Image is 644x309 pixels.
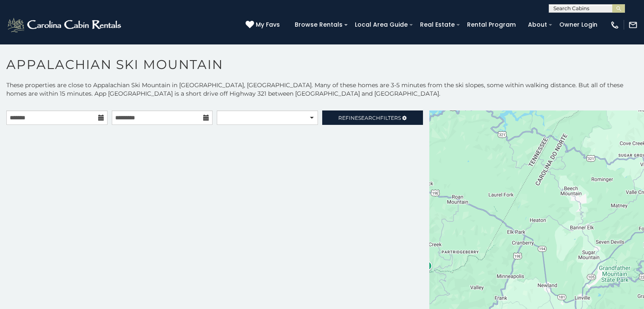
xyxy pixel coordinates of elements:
[256,20,280,29] span: My Favs
[246,20,282,30] a: My Favs
[6,17,124,33] img: White-1-2.png
[610,20,619,30] img: phone-regular-white.png
[555,18,602,31] a: Owner Login
[524,18,551,31] a: About
[290,18,347,31] a: Browse Rentals
[416,18,459,31] a: Real Estate
[351,18,412,31] a: Local Area Guide
[628,20,638,30] img: mail-regular-white.png
[322,110,423,125] a: RefineSearchFilters
[338,115,401,121] span: Refine Filters
[358,115,380,121] span: Search
[463,18,520,31] a: Rental Program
